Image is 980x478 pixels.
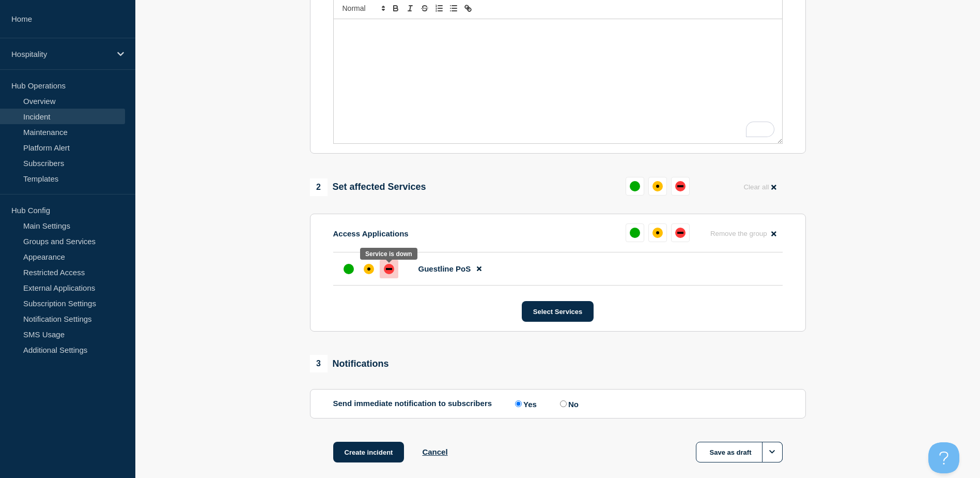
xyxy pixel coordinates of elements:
[403,2,417,14] button: Toggle italic text
[365,250,412,258] div: Service is down
[310,178,426,196] div: Set affected Services
[333,399,492,409] p: Send immediate notification to subscribers
[648,177,667,196] button: affected
[333,442,405,462] button: Create incident
[388,2,403,14] button: Toggle bold text
[310,355,389,372] div: Notifications
[710,230,767,237] span: Remove the group
[522,301,594,322] button: Select Services
[671,223,690,242] button: down
[762,442,783,462] button: Options
[422,447,447,456] button: Cancel
[671,177,690,196] button: down
[928,442,959,473] iframe: Help Scout Beacon - Open
[675,181,686,191] div: down
[652,228,663,238] div: affected
[334,19,782,143] div: To enrich screen reader interactions, please activate Accessibility in Grammarly extension settings
[418,264,471,273] span: Guestline PoS
[626,223,644,242] button: up
[446,2,461,14] button: Toggle bulleted list
[630,181,640,191] div: up
[652,181,663,191] div: affected
[338,2,388,14] span: Font size
[737,177,782,197] button: Clear all
[675,228,686,238] div: down
[461,2,475,14] button: Toggle link
[515,400,522,407] input: Yes
[512,399,537,409] label: Yes
[384,264,394,274] div: down
[648,223,667,242] button: affected
[432,2,446,14] button: Toggle ordered list
[626,177,644,196] button: up
[696,442,783,462] button: Save as draft
[344,264,354,274] div: up
[560,400,567,407] input: No
[364,264,374,274] div: affected
[417,2,432,14] button: Toggle strikethrough text
[630,228,640,238] div: up
[310,355,328,372] span: 3
[557,399,579,409] label: No
[11,50,111,58] p: Hospitality
[333,229,409,238] p: Access Applications
[704,223,783,244] button: Remove the group
[333,399,783,409] div: Send immediate notification to subscribers
[310,178,328,196] span: 2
